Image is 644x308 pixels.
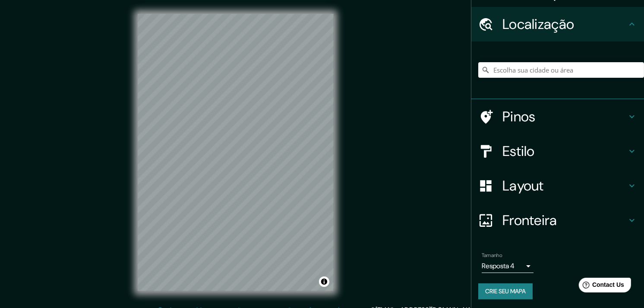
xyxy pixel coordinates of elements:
canvas: Mapa [138,14,334,291]
h4: Pinos [502,108,627,125]
h4: Estilo [502,143,627,160]
iframe: Help widget launcher [567,274,635,298]
div: Estilo [471,134,644,168]
font: Crie seu mapa [485,286,526,297]
div: Localização [471,7,644,41]
h4: Layout [502,177,627,194]
div: Pinos [471,99,644,134]
div: Fronteira [471,203,644,238]
input: Escolha sua cidade ou área [478,62,644,78]
button: Crie seu mapa [478,283,533,299]
div: Layout [471,168,644,203]
label: Tamanho [482,252,502,259]
h4: Localização [502,16,627,33]
button: Alternar atribuição [319,276,329,287]
div: Resposta 4 [482,259,534,273]
h4: Fronteira [502,212,627,229]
